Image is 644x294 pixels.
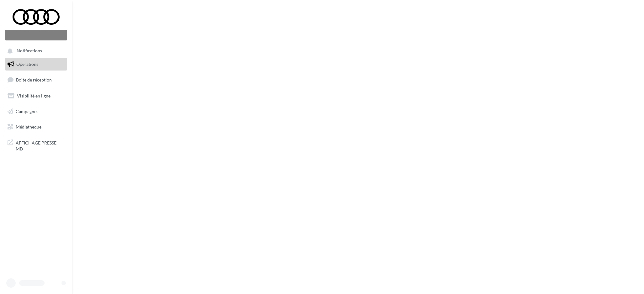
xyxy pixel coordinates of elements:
a: Campagnes [4,105,68,118]
a: Médiathèque [4,120,68,134]
span: Boîte de réception [16,77,52,82]
span: Médiathèque [16,124,41,129]
a: Visibilité en ligne [4,89,68,102]
span: Visibilité en ligne [17,93,51,98]
span: Campagnes [16,108,38,114]
a: Opérations [4,58,68,71]
a: AFFICHAGE PRESSE MD [4,136,68,155]
span: Notifications [17,48,42,54]
div: Nouvelle campagne [5,30,67,40]
span: Opérations [16,61,38,67]
span: AFFICHAGE PRESSE MD [16,139,65,152]
a: Boîte de réception [4,73,68,87]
